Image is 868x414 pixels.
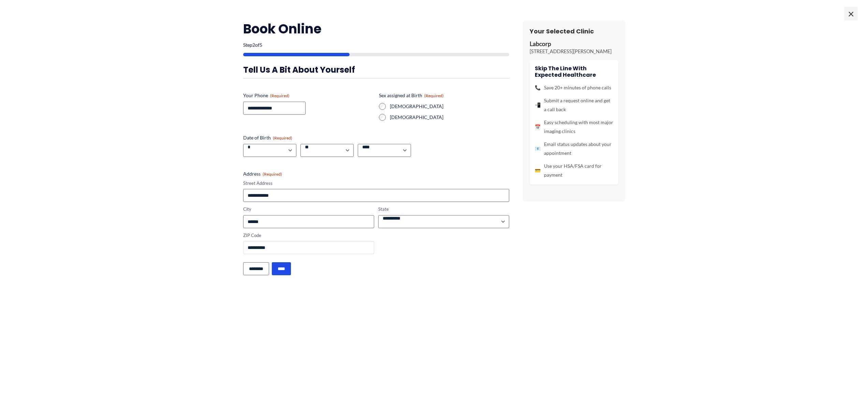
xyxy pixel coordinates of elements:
[535,101,541,109] span: 📲
[530,27,618,35] h3: Your Selected Clinic
[535,65,613,78] h4: Skip the line with Expected Healthcare
[530,40,618,48] p: Labcorp
[252,42,255,48] span: 2
[535,162,613,179] li: Use your HSA/FSA card for payment
[535,140,613,158] li: Email status updates about your appointment
[535,96,613,114] li: Submit a request online and get a call back
[260,42,262,48] span: 5
[243,92,373,99] label: Your Phone
[379,92,444,99] legend: Sex assigned at Birth
[243,64,509,75] h3: Tell us a bit about yourself
[378,206,509,212] label: State
[424,93,444,98] span: (Required)
[844,7,858,20] span: ×
[535,83,613,92] li: Save 20+ minutes of phone calls
[535,122,541,131] span: 📅
[243,43,509,47] p: Step of
[530,48,618,55] p: [STREET_ADDRESS][PERSON_NAME]
[243,20,509,37] h2: Book Online
[243,180,509,187] label: Street Address
[273,135,292,141] span: (Required)
[243,232,374,239] label: ZIP Code
[535,144,541,153] span: 📧
[390,114,509,121] label: [DEMOGRAPHIC_DATA]
[243,134,292,141] legend: Date of Birth
[243,171,282,177] legend: Address
[270,93,290,98] span: (Required)
[535,166,541,175] span: 💳
[243,206,374,212] label: City
[535,118,613,136] li: Easy scheduling with most major imaging clinics
[263,172,282,177] span: (Required)
[390,103,509,110] label: [DEMOGRAPHIC_DATA]
[535,83,541,92] span: 📞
